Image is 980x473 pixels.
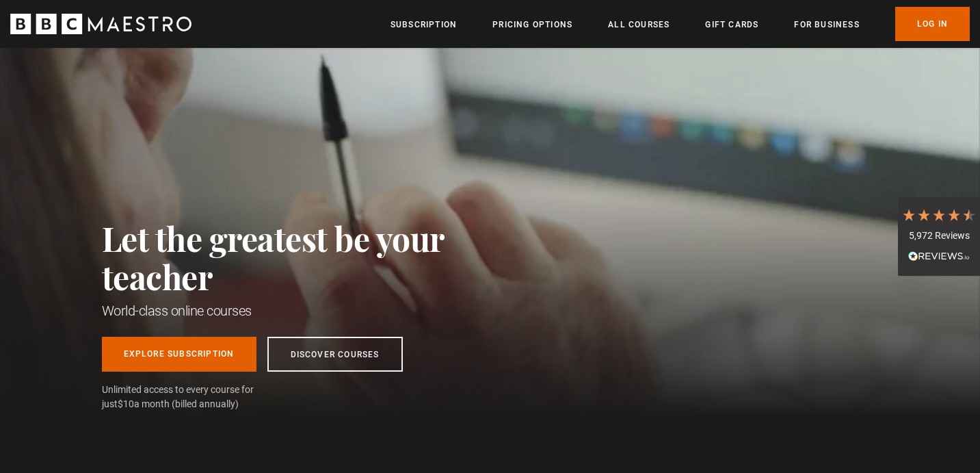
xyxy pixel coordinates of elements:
span: $10 [118,398,134,409]
a: Discover Courses [267,337,403,372]
a: Explore Subscription [102,337,256,372]
div: 5,972 ReviewsRead All Reviews [898,197,980,277]
div: 5,972 Reviews [901,229,977,243]
span: Unlimited access to every course for just a month (billed annually) [102,383,287,411]
svg: BBC Maestro [10,14,191,34]
div: 4.7 Stars [901,207,977,222]
img: REVIEWS.io [908,251,970,261]
a: Log In [895,7,970,41]
div: Read All Reviews [901,249,977,266]
a: Gift Cards [705,18,758,31]
a: For business [794,18,859,31]
nav: Primary [390,7,970,41]
a: All Courses [608,18,670,31]
h1: World-class online courses [102,301,505,320]
a: Subscription [390,18,457,31]
h2: Let the greatest be your teacher [102,219,505,296]
a: Pricing Options [492,18,572,31]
